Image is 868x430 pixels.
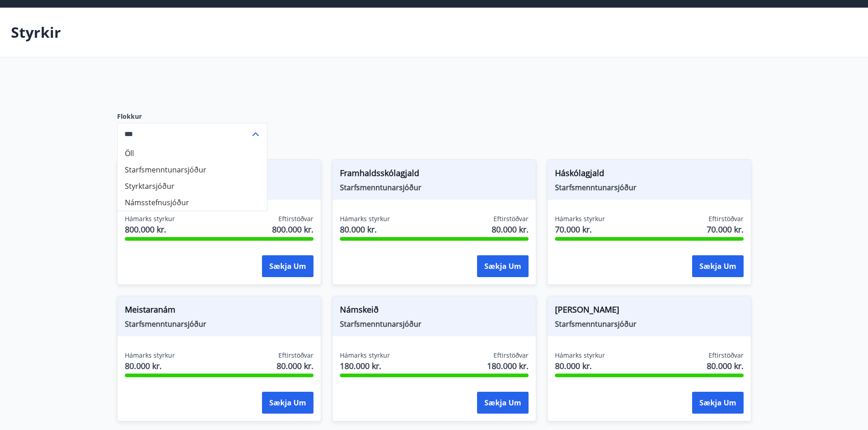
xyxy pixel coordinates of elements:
[125,351,175,360] span: Hámarks styrkur
[493,214,529,223] span: Eftirstöðvar
[692,392,744,414] button: Sækja um
[492,223,529,235] span: 80.000 kr.
[11,22,61,42] p: Styrkir
[118,162,267,178] li: Starfsmenntunarsjóður
[278,214,313,223] span: Eftirstöðvar
[340,214,390,223] span: Hámarks styrkur
[555,214,605,223] span: Hámarks styrkur
[707,360,744,372] span: 80.000 kr.
[555,360,605,372] span: 80.000 kr.
[262,255,313,277] button: Sækja um
[278,351,313,360] span: Eftirstöðvar
[487,360,529,372] span: 180.000 kr.
[707,223,744,235] span: 70.000 kr.
[493,351,529,360] span: Eftirstöðvar
[692,255,744,277] button: Sækja um
[125,223,175,235] span: 800.000 kr.
[118,145,267,162] li: Öll
[709,214,744,223] span: Eftirstöðvar
[340,304,529,319] span: Námskeið
[125,304,313,319] span: Meistaranám
[555,319,744,329] span: Starfsmenntunarsjóður
[118,194,267,211] li: Námsstefnusjóður
[555,223,605,235] span: 70.000 kr.
[555,304,744,319] span: [PERSON_NAME]
[272,223,313,235] span: 800.000 kr.
[340,319,529,329] span: Starfsmenntunarsjóður
[118,178,267,194] li: Styrktarsjóður
[340,167,529,182] span: Framhaldsskólagjald
[555,182,744,192] span: Starfsmenntunarsjóður
[277,360,313,372] span: 80.000 kr.
[125,360,175,372] span: 80.000 kr.
[340,223,390,235] span: 80.000 kr.
[125,319,313,329] span: Starfsmenntunarsjóður
[117,112,267,121] label: Flokkur
[477,255,529,277] button: Sækja um
[340,360,390,372] span: 180.000 kr.
[340,351,390,360] span: Hámarks styrkur
[262,392,313,414] button: Sækja um
[555,351,605,360] span: Hámarks styrkur
[340,182,529,192] span: Starfsmenntunarsjóður
[477,392,529,414] button: Sækja um
[125,214,175,223] span: Hámarks styrkur
[555,167,744,182] span: Háskólagjald
[709,351,744,360] span: Eftirstöðvar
